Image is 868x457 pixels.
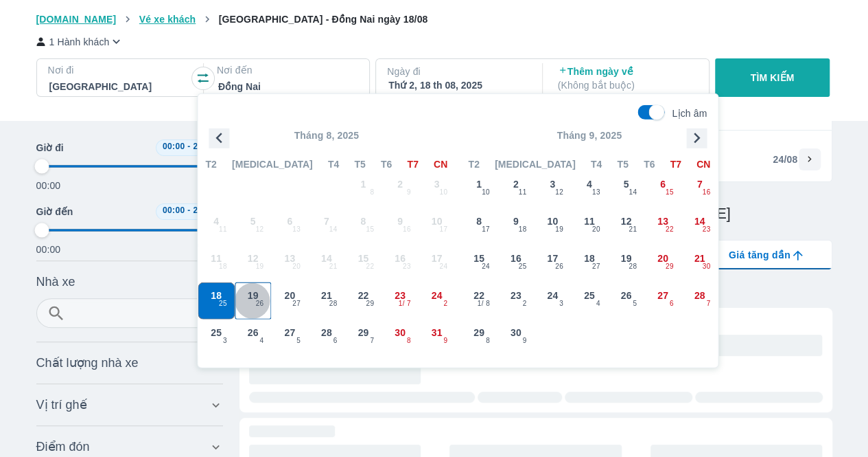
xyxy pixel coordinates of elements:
[623,177,629,191] span: 5
[534,245,571,282] button: 1726
[473,326,484,339] span: 29
[248,326,259,339] span: 26
[308,320,345,357] button: 286
[644,245,681,282] button: 2029
[511,289,521,302] span: 23
[36,179,61,192] p: 00:00
[198,320,235,357] button: 253
[670,298,674,309] span: 6
[460,282,497,320] button: 221/ 8
[672,107,707,120] p: Lịch âm
[513,214,519,228] span: 9
[198,129,455,142] p: Tháng 8, 2025
[571,245,608,282] button: 1827
[329,298,338,309] span: 28
[217,63,358,77] p: Nơi đến
[620,289,631,302] span: 26
[36,265,223,298] div: Nhà xe
[681,245,718,282] button: 2130
[36,140,223,256] div: Thời gian
[235,320,272,357] button: 264
[497,245,535,282] button: 1625
[387,65,528,78] p: Ngày đi
[460,129,718,142] p: Tháng 9, 2025
[36,388,223,421] div: Vị trí ghế
[482,187,490,198] span: 10
[629,261,637,272] span: 28
[260,335,264,346] span: 4
[139,14,196,25] span: Vé xe khách
[558,65,696,92] p: Thêm ngày về
[333,335,338,346] span: 6
[382,320,419,357] button: 308
[633,298,637,309] span: 5
[388,78,527,92] div: Thứ 2, 18 th 08, 2025
[696,157,710,171] span: CN
[345,320,382,357] button: 297
[751,71,795,85] p: TÌM KIẾM
[571,282,608,320] button: 254
[36,141,64,155] span: Giờ đi
[205,157,216,171] span: T2
[587,177,592,191] span: 4
[523,335,527,346] span: 9
[354,157,365,171] span: T5
[681,171,718,208] button: 716
[666,261,674,272] span: 29
[36,346,223,379] div: Chất lượng nhà xe
[702,187,710,198] span: 16
[608,208,645,245] button: 1221
[497,282,535,320] button: 232
[163,205,185,215] span: 00:00
[36,34,124,49] button: 1 Hành khách
[523,298,527,309] span: 2
[248,289,259,302] span: 19
[497,171,535,208] button: 211
[193,142,215,151] span: 24:00
[629,187,637,198] span: 14
[443,298,447,309] span: 2
[432,326,443,339] span: 31
[345,282,382,320] button: 2229
[547,289,558,302] span: 24
[729,248,790,262] span: Giá tăng dần
[596,298,600,309] span: 4
[629,224,637,235] span: 21
[219,298,227,309] span: 25
[232,157,313,171] span: [MEDICAL_DATA]
[36,274,75,290] span: Nhà xe
[550,177,555,191] span: 3
[513,177,519,191] span: 2
[187,205,190,215] span: -
[644,157,655,171] span: T6
[571,208,608,245] button: 1120
[592,261,600,272] span: 27
[36,12,832,26] nav: breadcrumb
[608,171,645,208] button: 514
[357,289,368,302] span: 22
[482,261,490,272] span: 24
[399,298,411,309] span: 1 / 7
[357,326,368,339] span: 29
[395,289,406,302] span: 23
[223,335,227,346] span: 3
[49,35,110,49] p: 1 Hành khách
[666,224,674,235] span: 22
[308,282,345,320] button: 2128
[36,397,87,413] span: Vị trí ghế
[670,157,681,171] span: T7
[519,261,527,272] span: 25
[163,142,185,151] span: 00:00
[460,171,497,208] button: 110
[381,157,392,171] span: T6
[666,187,674,198] span: 15
[235,282,272,320] button: 1926
[497,208,535,245] button: 918
[644,171,681,208] button: 615
[497,320,535,357] button: 309
[370,335,374,346] span: 7
[534,208,571,245] button: 1019
[571,171,608,208] button: 413
[715,58,830,97] button: TÌM KIẾM
[534,171,571,208] button: 312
